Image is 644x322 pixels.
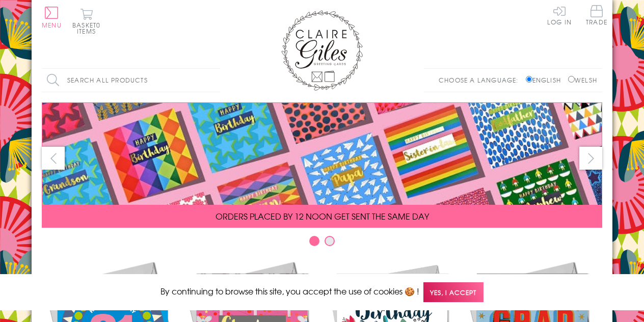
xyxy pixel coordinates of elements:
[72,8,100,34] button: Basket0 items
[568,76,575,83] input: Welsh
[216,210,429,222] span: ORDERS PLACED BY 12 NOON GET SENT THE SAME DAY
[526,76,532,83] input: English
[325,236,335,246] button: Carousel Page 2
[281,10,363,91] img: Claire Giles Greetings Cards
[42,20,62,30] span: Menu
[586,5,607,25] span: Trade
[42,7,62,28] button: Menu
[439,75,524,85] p: Choose a language:
[42,235,602,251] div: Carousel Pagination
[547,5,572,25] a: Log In
[568,75,597,85] label: Welsh
[42,147,65,170] button: prev
[210,69,220,92] input: Search
[579,147,602,170] button: next
[586,5,607,27] a: Trade
[42,69,220,92] input: Search all products
[423,282,484,302] span: Yes, I accept
[309,236,319,246] button: Carousel Page 1 (Current Slide)
[526,75,566,85] label: English
[77,20,100,36] span: 0 items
